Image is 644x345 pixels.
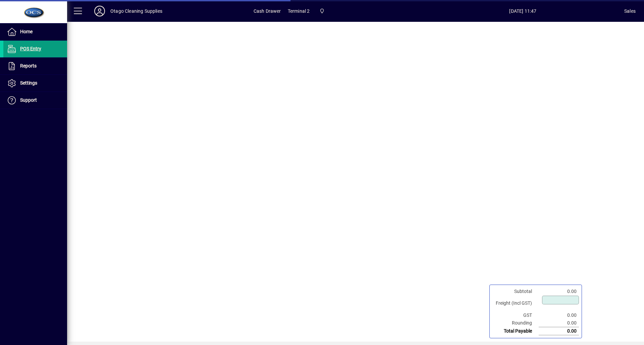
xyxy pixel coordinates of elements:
[3,75,67,92] a: Settings
[539,327,579,335] td: 0.00
[110,6,162,16] div: Otago Cleaning Supplies
[492,288,539,295] td: Subtotal
[422,6,625,16] span: [DATE] 11:47
[20,29,33,34] span: Home
[20,46,41,51] span: POS Entry
[254,6,281,16] span: Cash Drawer
[288,6,310,16] span: Terminal 2
[20,80,37,86] span: Settings
[3,92,67,109] a: Support
[492,327,539,335] td: Total Payable
[3,58,67,75] a: Reports
[492,295,539,311] td: Freight (Incl GST)
[492,319,539,327] td: Rounding
[624,6,636,16] div: Sales
[539,288,579,295] td: 0.00
[89,5,110,17] button: Profile
[539,311,579,319] td: 0.00
[20,63,37,68] span: Reports
[20,97,37,103] span: Support
[539,319,579,327] td: 0.00
[3,23,67,40] a: Home
[492,311,539,319] td: GST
